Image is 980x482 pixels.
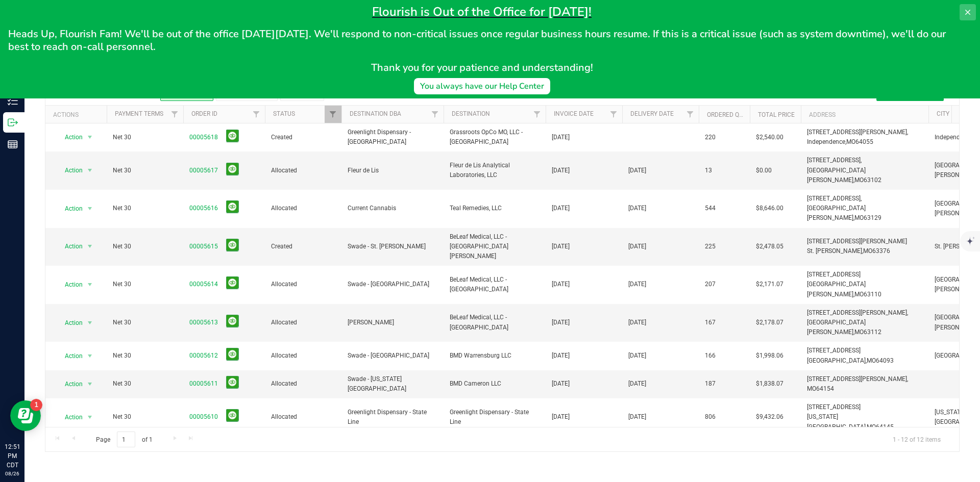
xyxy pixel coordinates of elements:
input: 1 [117,432,135,447]
inline-svg: Inventory [8,95,18,106]
span: Grassroots OpCo MO, LLC - [GEOGRAPHIC_DATA] [450,128,540,147]
span: Action [56,201,83,216]
a: Destination [452,110,490,117]
span: [GEOGRAPHIC_DATA], [807,357,867,364]
inline-svg: Reports [8,139,18,149]
span: [DATE] [628,204,646,213]
span: Independence, [807,138,846,145]
span: [STREET_ADDRESS], [807,195,862,202]
span: $0.00 [756,166,772,175]
span: Action [56,130,83,144]
span: 64055 [855,138,873,145]
span: MO [807,385,816,392]
span: Net 30 [113,242,177,251]
p: 08/26 [5,470,20,477]
span: select [84,201,96,216]
span: Action [56,277,83,292]
span: Allocated [271,204,335,213]
a: Destination DBA [350,110,401,117]
span: [STREET_ADDRESS][PERSON_NAME], [807,309,908,316]
inline-svg: Outbound [8,117,18,128]
span: Action [56,410,83,424]
a: Filter [605,106,622,123]
span: $2,540.00 [756,133,783,142]
span: Swade - [GEOGRAPHIC_DATA] [348,351,437,361]
span: MO [854,291,864,298]
span: [DATE] [552,204,570,213]
span: 225 [705,242,716,251]
span: select [84,239,96,253]
span: MO [854,176,864,184]
span: [STREET_ADDRESS] [807,347,861,354]
span: 63112 [864,328,881,336]
span: [DATE] [628,166,646,175]
a: Order ID [191,110,217,117]
span: Net 30 [113,318,177,327]
span: MO [863,247,872,255]
a: Filter [529,106,546,123]
span: Action [56,163,83,177]
span: 63102 [864,176,881,184]
span: Swade - St. [PERSON_NAME] [348,242,437,251]
span: MO [846,138,855,145]
th: Address [801,106,928,123]
span: Heads Up, Flourish Fam! We'll be out of the office [DATE][DATE]. We'll respond to non-critical is... [8,27,948,54]
span: $2,171.07 [756,280,783,289]
a: City [937,110,949,117]
span: 167 [705,318,716,327]
a: 00005617 [189,166,218,175]
span: Greenlight Dispensary - State Line [348,408,437,427]
span: 1 - 12 of 12 items [885,432,949,447]
span: [DATE] [552,242,570,251]
span: [DATE] [628,412,646,422]
span: $9,432.06 [756,412,783,422]
span: Net 30 [113,166,177,175]
span: Net 30 [113,280,177,289]
span: 13 [705,166,712,175]
span: [DATE] [552,318,570,327]
span: Current Cannabis [348,204,437,213]
a: Status [273,110,295,117]
a: Delivery Date [630,110,674,117]
p: 12:51 PM CDT [5,442,20,470]
span: BeLeaf Medical, LLC - [GEOGRAPHIC_DATA] [450,275,540,294]
a: Filter [682,106,699,123]
a: Ordered qty [707,111,746,118]
span: St. [PERSON_NAME], [807,247,863,255]
span: [STREET_ADDRESS][PERSON_NAME] [807,238,907,245]
span: [PERSON_NAME] [348,318,437,327]
span: Thank you for your patience and understanding! [371,61,593,74]
span: Swade - [US_STATE][GEOGRAPHIC_DATA] [348,374,437,394]
span: Created [271,133,335,142]
span: [STREET_ADDRESS][PERSON_NAME], [807,129,908,136]
span: [GEOGRAPHIC_DATA][PERSON_NAME], [807,281,866,297]
span: Net 30 [113,412,177,422]
span: $1,998.06 [756,351,783,361]
span: Created [271,242,335,251]
span: [DATE] [552,351,570,361]
span: [STREET_ADDRESS] [807,271,861,278]
span: BMD Cameron LLC [450,379,540,389]
span: select [84,163,96,177]
span: MO [867,357,876,364]
span: 64154 [816,385,834,392]
a: 00005613 [189,318,218,327]
a: Filter [166,106,183,123]
span: Greenlight Dispensary - State Line [450,408,540,427]
a: Filter [248,106,265,123]
span: select [84,349,96,363]
span: [GEOGRAPHIC_DATA][PERSON_NAME], [807,205,866,221]
span: Flourish is Out of the Office for [DATE]! [372,4,592,20]
span: Greenlight Dispensary - [GEOGRAPHIC_DATA] [348,128,437,147]
a: Filter [427,106,444,123]
span: [DATE] [552,166,570,175]
span: [STREET_ADDRESS][PERSON_NAME], [807,375,908,383]
span: Action [56,316,83,330]
span: [STREET_ADDRESS] [807,403,861,411]
span: Allocated [271,412,335,422]
span: Allocated [271,351,335,361]
a: 00005618 [189,133,218,142]
div: Actions [53,111,103,118]
span: [DATE] [552,412,570,422]
a: Filter [325,106,341,123]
